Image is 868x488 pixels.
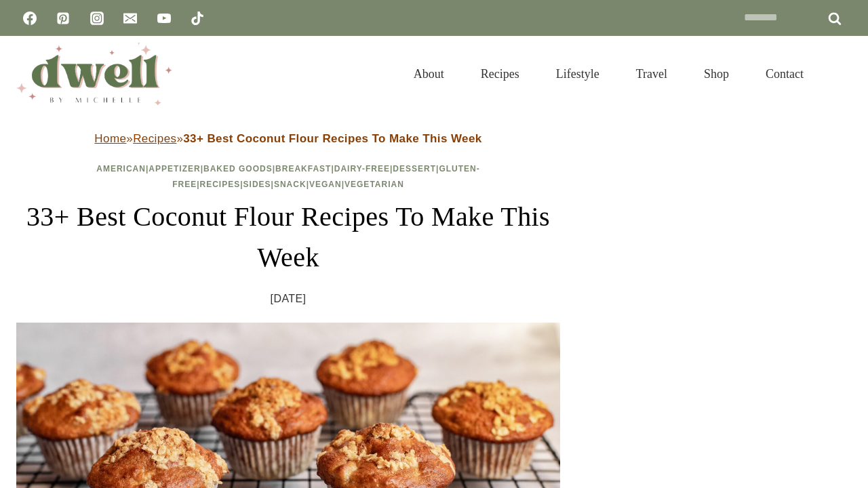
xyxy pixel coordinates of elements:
a: Recipes [462,50,538,98]
a: Snack [274,180,307,189]
button: View Search Form [829,62,852,85]
a: Breakfast [275,164,331,174]
span: » » [94,132,481,145]
a: Home [94,132,126,145]
a: YouTube [151,5,178,32]
a: Sides [243,180,271,189]
span: | | | | | | | | | | | [96,164,479,189]
a: Facebook [16,5,43,32]
a: Instagram [83,5,111,32]
img: DWELL by michelle [16,43,172,105]
nav: Primary Navigation [395,50,822,98]
a: Contact [747,50,822,98]
a: Dessert [393,164,436,174]
a: Recipes [133,132,176,145]
a: Appetizer [149,164,200,174]
a: Pinterest [50,5,77,32]
a: American [96,164,146,174]
time: [DATE] [271,289,307,309]
a: Travel [618,50,686,98]
a: Email [117,5,144,32]
a: Lifestyle [538,50,618,98]
a: Vegan [309,180,342,189]
a: Baked Goods [203,164,273,174]
a: Vegetarian [344,180,404,189]
a: Recipes [200,180,241,189]
a: About [395,50,462,98]
a: Dairy-Free [334,164,390,174]
a: Shop [686,50,747,98]
strong: 33+ Best Coconut Flour Recipes To Make This Week [183,132,481,145]
h1: 33+ Best Coconut Flour Recipes To Make This Week [16,197,560,278]
a: TikTok [184,5,211,32]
